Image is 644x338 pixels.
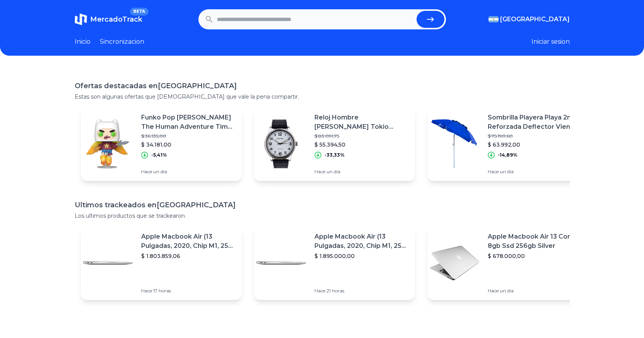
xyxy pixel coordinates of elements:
[75,13,142,26] a: MercadoTrackBETA
[488,113,582,131] p: Sombrilla Playera Playa 2mt Reforzada Deflector Viento Carpa
[75,212,570,220] p: Los ultimos productos que se trackearon.
[81,226,242,300] a: Featured imageApple Macbook Air (13 Pulgadas, 2020, Chip M1, 256 Gb De Ssd, 8 Gb De Ram) - Plata$...
[531,37,570,46] button: Iniciar sesion
[75,80,570,91] h1: Ofertas destacadas en [GEOGRAPHIC_DATA]
[488,288,582,294] p: Hace un día
[100,37,144,46] a: Sincronizacion
[314,113,409,131] p: Reloj Hombre [PERSON_NAME] Tokio Agente Oficial
[488,141,582,149] p: $ 63.992,00
[90,15,142,24] span: MercadoTrack
[75,13,87,26] img: MercadoTrack
[427,236,482,290] img: Featured image
[488,232,582,251] p: Apple Macbook Air 13 Core I5 8gb Ssd 256gb Silver
[500,15,570,24] span: [GEOGRAPHIC_DATA]
[254,107,415,181] a: Featured imageReloj Hombre [PERSON_NAME] Tokio Agente Oficial$ 83.091,75$ 55.394,50-33,33%Hace un...
[141,113,236,131] p: Funko Pop [PERSON_NAME] The Human Adventure Time 1077
[141,133,236,139] p: $ 36.135,00
[141,232,236,251] p: Apple Macbook Air (13 Pulgadas, 2020, Chip M1, 256 Gb De Ssd, 8 Gb De Ram) - Plata
[314,141,409,149] p: $ 55.394,50
[488,133,582,139] p: $ 75.190,60
[151,152,167,158] p: -5,41%
[314,288,409,294] p: Hace 21 horas
[81,117,135,171] img: Featured image
[498,152,518,158] p: -14,89%
[254,226,415,300] a: Featured imageApple Macbook Air (13 Pulgadas, 2020, Chip M1, 256 Gb De Ssd, 8 Gb De Ram) - Plata$...
[427,226,588,300] a: Featured imageApple Macbook Air 13 Core I5 8gb Ssd 256gb Silver$ 678.000,00Hace un día
[75,200,570,210] h1: Ultimos trackeados en [GEOGRAPHIC_DATA]
[141,141,236,149] p: $ 34.181,00
[75,93,570,101] p: Estas son algunas ofertas que [DEMOGRAPHIC_DATA] que vale la pena compartir.
[254,236,308,290] img: Featured image
[325,152,345,158] p: -33,33%
[488,169,582,175] p: Hace un día
[141,252,236,260] p: $ 1.803.859,06
[489,15,570,24] button: [GEOGRAPHIC_DATA]
[141,288,236,294] p: Hace 17 horas
[81,107,242,181] a: Featured imageFunko Pop [PERSON_NAME] The Human Adventure Time 1077$ 36.135,00$ 34.181,00-5,41%Ha...
[254,117,308,171] img: Featured image
[427,107,588,181] a: Featured imageSombrilla Playera Playa 2mt Reforzada Deflector Viento Carpa$ 75.190,60$ 63.992,00-...
[81,236,135,290] img: Featured image
[141,169,236,175] p: Hace un día
[314,133,409,139] p: $ 83.091,75
[314,169,409,175] p: Hace un día
[314,252,409,260] p: $ 1.895.000,00
[489,16,499,22] img: Argentina
[488,252,582,260] p: $ 678.000,00
[75,37,91,46] a: Inicio
[427,117,482,171] img: Featured image
[314,232,409,251] p: Apple Macbook Air (13 Pulgadas, 2020, Chip M1, 256 Gb De Ssd, 8 Gb De Ram) - Plata
[130,8,148,15] span: BETA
